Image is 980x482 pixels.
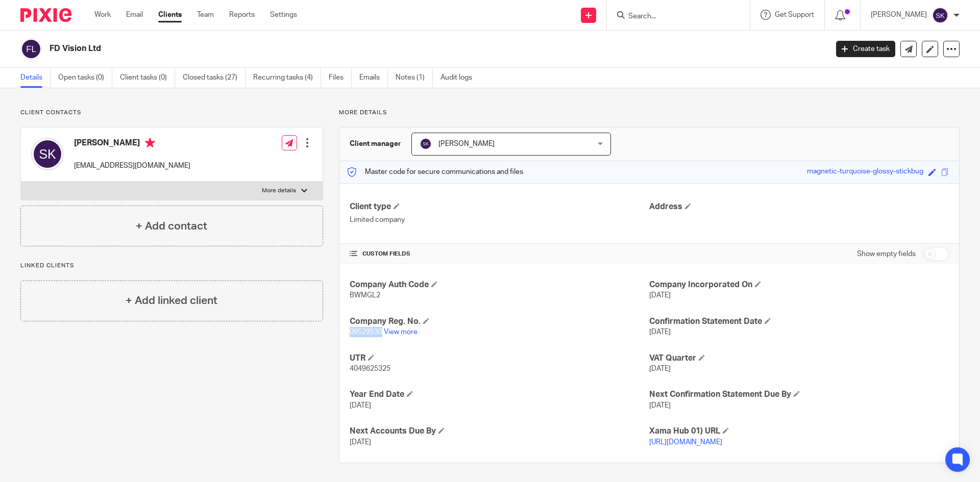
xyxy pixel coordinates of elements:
label: Show empty fields [857,249,916,259]
h4: VAT Quarter [649,353,949,364]
a: Create task [836,41,895,57]
h4: Address [649,201,949,212]
a: Email [126,10,143,20]
h4: CUSTOM FIELDS [350,250,649,258]
img: svg%3E [20,38,42,60]
div: magnetic-turquoise-glossy-stickbug [807,166,923,178]
p: Linked clients [20,262,323,270]
h4: Xama Hub 01) URL [649,426,949,437]
span: [PERSON_NAME] [438,140,495,147]
p: Limited company [350,215,649,225]
h4: Next Accounts Due By [350,426,649,437]
p: More details [339,109,960,117]
img: svg%3E [420,138,432,150]
h4: Next Confirmation Statement Due By [649,389,949,400]
p: Client contacts [20,109,323,117]
span: [DATE] [649,328,671,336]
span: [DATE] [649,365,671,372]
h4: Year End Date [350,389,649,400]
h4: + Add contact [136,218,207,234]
a: Clients [158,10,182,20]
h4: Company Incorporated On [649,280,949,290]
a: [URL][DOMAIN_NAME] [649,439,722,446]
a: Emails [359,68,388,88]
a: Details [20,68,51,88]
p: [PERSON_NAME] [871,10,927,20]
h4: Company Auth Code [350,280,649,290]
h4: Company Reg. No. [350,316,649,327]
span: 09529530 [350,328,382,336]
a: View more [384,328,418,336]
h4: UTR [350,353,649,364]
a: Work [94,10,111,20]
h4: [PERSON_NAME] [74,138,190,150]
a: Closed tasks (27) [183,68,246,88]
span: BWMGL2 [350,292,380,299]
a: Recurring tasks (4) [253,68,321,88]
span: Get Support [775,11,814,18]
a: Client tasks (0) [120,68,175,88]
input: Search [627,12,719,21]
p: [EMAIL_ADDRESS][DOMAIN_NAME] [74,161,190,171]
img: Pixie [20,8,71,22]
a: Reports [229,10,255,20]
h2: FD Vision Ltd [50,43,667,54]
a: Notes (1) [396,68,433,88]
a: Open tasks (0) [58,68,112,88]
a: Audit logs [440,68,480,88]
img: svg%3E [31,138,64,170]
span: [DATE] [649,292,671,299]
p: Master code for secure communications and files [347,167,523,177]
h4: Confirmation Statement Date [649,316,949,327]
a: Settings [270,10,297,20]
span: 4049625325 [350,365,390,372]
h3: Client manager [350,139,401,149]
a: Files [329,68,352,88]
span: [DATE] [350,402,371,409]
img: svg%3E [932,7,948,23]
p: More details [262,187,296,195]
span: [DATE] [350,439,371,446]
a: Team [197,10,214,20]
h4: + Add linked client [126,293,217,309]
i: Primary [145,138,155,148]
span: [DATE] [649,402,671,409]
h4: Client type [350,201,649,212]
